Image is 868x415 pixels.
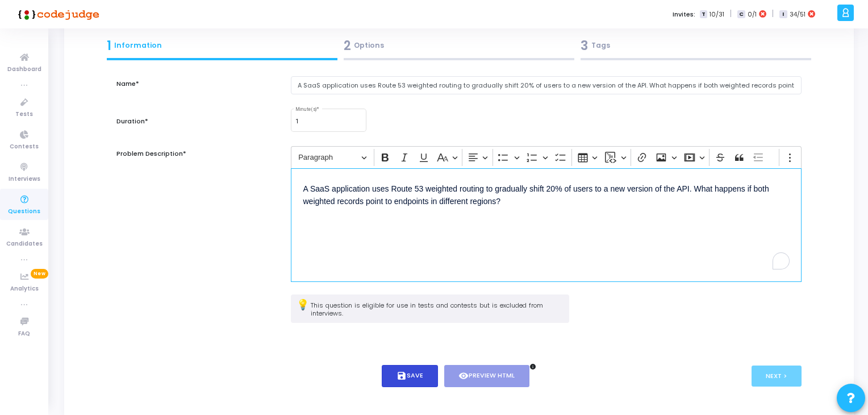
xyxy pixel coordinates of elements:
span: T [700,10,707,19]
button: visibilityPreview HTML [444,365,530,387]
div: Options [344,36,574,55]
i: info [529,363,536,370]
span: Paragraph [298,151,357,164]
span: Candidates [6,239,43,249]
span: FAQ [18,329,30,339]
div: Editor toolbar [291,146,802,168]
span: 3 [581,36,588,55]
a: 1Information [103,33,340,64]
div: Information [107,36,337,55]
div: Tags [581,36,811,55]
span: 1 [107,36,111,55]
span: C [737,10,745,19]
img: logo [14,3,99,26]
label: Name* [116,79,139,89]
div: Editor editing area: main [291,168,802,282]
span: Tests [15,110,33,119]
span: 2 [344,36,351,55]
span: | [730,8,732,20]
p: A SaaS application uses Route 53 weighted routing to gradually shift 20% of users to a new versio... [303,181,790,208]
span: Questions [8,207,40,217]
span: 10/31 [710,10,724,19]
span: Dashboard [7,65,41,74]
button: saveSave [382,365,438,387]
span: 34/51 [790,10,806,19]
a: 3Tags [578,33,815,64]
button: Paragraph [293,149,372,167]
label: Invites: [673,10,695,19]
i: save [397,371,407,381]
span: I [779,10,787,19]
label: Problem Description* [116,149,186,159]
a: 2Options [340,33,577,64]
button: Next > [752,366,802,387]
span: Contests [10,142,39,152]
label: Duration* [116,117,148,126]
span: Interviews [9,175,40,184]
span: New [31,269,48,279]
span: | [772,8,774,20]
i: visibility [458,371,469,381]
div: This question is eligible for use in tests and contests but is excluded from interviews. [291,294,570,323]
span: 0/1 [748,10,757,19]
span: Analytics [10,284,39,294]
